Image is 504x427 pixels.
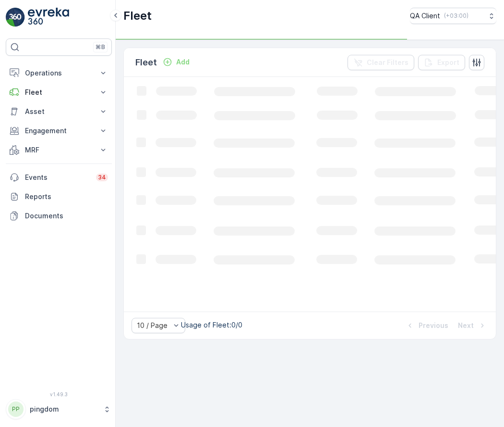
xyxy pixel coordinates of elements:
[367,58,408,67] p: Clear Filters
[410,11,440,21] p: QA Client
[418,55,465,70] button: Export
[181,320,242,330] p: Usage of Fleet : 0/0
[6,8,25,27] img: logo
[98,174,106,181] p: 34
[458,321,474,330] p: Next
[6,102,112,121] button: Asset
[404,320,449,331] button: Previous
[437,58,459,67] p: Export
[25,211,108,221] p: Documents
[6,206,112,226] a: Documents
[28,8,69,27] img: logo_light-DOdMpM7g.png
[6,63,112,83] button: Operations
[6,168,112,187] a: Events34
[25,173,90,182] p: Events
[25,145,93,155] p: MRF
[6,391,112,397] span: v 1.49.3
[25,88,93,97] p: Fleet
[123,8,152,24] p: Fleet
[159,56,193,68] button: Add
[135,56,157,69] p: Fleet
[176,57,190,67] p: Add
[419,321,448,330] p: Previous
[6,140,112,160] button: MRF
[6,187,112,206] a: Reports
[444,12,468,20] p: ( +03:00 )
[25,107,93,116] p: Asset
[6,121,112,140] button: Engagement
[25,192,108,201] p: Reports
[6,399,112,419] button: PPpingdom
[25,68,93,78] p: Operations
[8,402,24,417] div: PP
[25,126,93,136] p: Engagement
[457,320,488,331] button: Next
[96,43,105,51] p: ⌘B
[410,8,496,24] button: QA Client(+03:00)
[6,83,112,102] button: Fleet
[348,55,414,70] button: Clear Filters
[30,404,98,414] p: pingdom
